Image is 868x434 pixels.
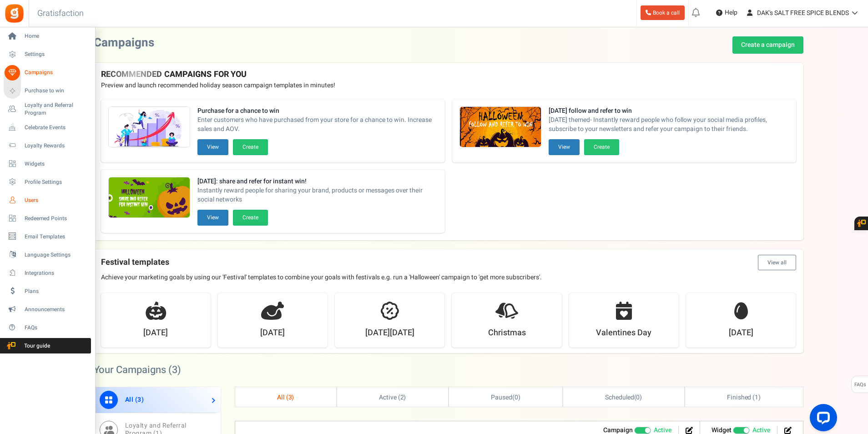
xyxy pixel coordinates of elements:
[549,139,580,155] button: View
[491,393,512,402] span: Paused
[4,3,25,24] img: Gratisfaction
[4,174,91,190] a: Profile Settings
[109,177,190,218] img: Recommended Campaigns
[288,393,292,402] span: 3
[4,83,91,99] a: Purchase to win
[549,106,789,116] strong: [DATE] follow and refer to win
[197,106,438,116] strong: Purchase for a chance to win
[197,116,438,134] span: Enter customers who have purchased from your store for a chance to win. Increase sales and AOV.
[4,342,68,350] span: Tour guide
[25,69,88,76] span: Campaigns
[25,32,88,40] span: Home
[854,376,866,394] span: FAQs
[94,365,181,374] h2: Your Campaigns ( )
[125,395,144,404] span: All ( )
[488,327,526,339] strong: Christmas
[25,215,88,222] span: Redeemed Points
[25,324,88,332] span: FAQs
[109,107,190,148] img: Recommended Campaigns
[172,363,177,377] span: 3
[712,5,741,20] a: Help
[260,327,285,339] strong: [DATE]
[277,393,294,402] span: All ( )
[101,273,796,282] p: Achieve your marketing goals by using our 'Festival' templates to combine your goals with festiva...
[729,327,753,339] strong: [DATE]
[549,116,789,134] span: [DATE] themed- Instantly reward people who follow your social media profiles, subscribe to your n...
[101,255,796,270] h4: Festival templates
[491,393,520,402] span: ( )
[732,36,803,54] a: Create a campaign
[4,247,91,262] a: Language Settings
[460,107,541,148] img: Recommended Campaigns
[4,192,91,208] a: Users
[197,210,228,226] button: View
[25,306,88,313] span: Announcements
[758,255,796,270] button: View all
[4,229,91,244] a: Email Templates
[25,288,88,295] span: Plans
[4,65,91,81] a: Campaigns
[755,393,758,402] span: 1
[25,50,88,58] span: Settings
[25,251,88,259] span: Language Settings
[636,393,640,402] span: 0
[25,101,91,117] span: Loyalty and Referral Program
[4,302,91,317] a: Announcements
[25,269,88,277] span: Integrations
[596,327,651,339] strong: Valentines Day
[233,139,268,155] button: Create
[4,211,91,226] a: Redeemed Points
[379,393,406,402] span: Active ( )
[25,142,88,150] span: Loyalty Rewards
[25,87,88,95] span: Purchase to win
[25,233,88,241] span: Email Templates
[137,395,141,404] span: 3
[722,8,737,17] span: Help
[365,327,414,339] strong: [DATE][DATE]
[4,29,91,44] a: Home
[25,197,88,204] span: Users
[25,178,88,186] span: Profile Settings
[197,139,228,155] button: View
[94,36,154,50] h2: Campaigns
[25,160,88,168] span: Widgets
[605,393,642,402] span: ( )
[4,320,91,335] a: FAQs
[641,5,685,20] a: Book a call
[515,393,518,402] span: 0
[197,177,438,186] strong: [DATE]: share and refer for instant win!
[197,186,438,204] span: Instantly reward people for sharing your brand, products or messages over their social networks
[4,101,91,117] a: Loyalty and Referral Program
[4,283,91,299] a: Plans
[4,47,91,62] a: Settings
[143,327,168,339] strong: [DATE]
[233,210,268,226] button: Create
[25,124,88,131] span: Celebrate Events
[605,393,634,402] span: Scheduled
[101,70,796,79] h4: RECOMMENDED CAMPAIGNS FOR YOU
[400,393,404,402] span: 2
[27,5,94,23] h3: Gratisfaction
[584,139,619,155] button: Create
[4,138,91,153] a: Loyalty Rewards
[727,393,761,402] span: Finished ( )
[4,156,91,172] a: Widgets
[4,120,91,135] a: Celebrate Events
[757,8,849,18] span: DAK's SALT FREE SPICE BLENDS
[101,81,796,90] p: Preview and launch recommended holiday season campaign templates in minutes!
[4,265,91,281] a: Integrations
